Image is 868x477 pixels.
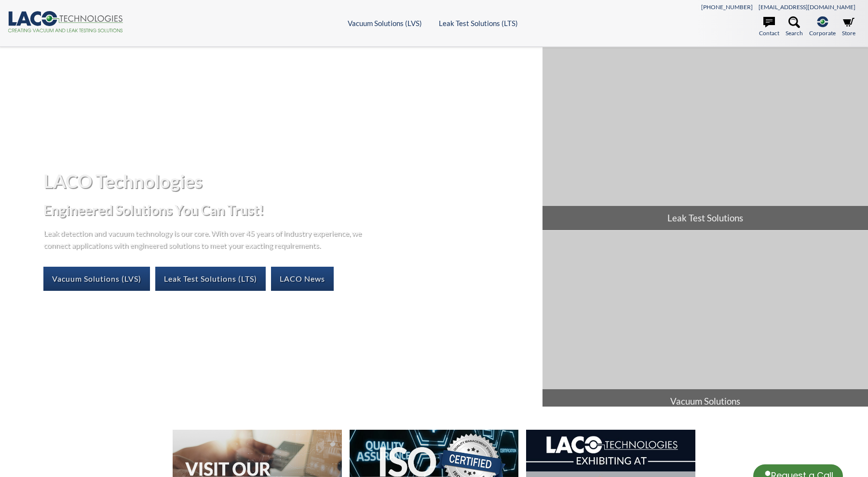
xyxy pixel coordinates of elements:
[542,389,868,413] span: Vacuum Solutions
[43,201,535,219] h2: Engineered Solutions You Can Trust!
[43,169,535,193] h1: LACO Technologies
[43,227,366,251] p: Leak detection and vacuum technology is our core. With over 45 years of industry experience, we c...
[759,3,855,11] a: [EMAIL_ADDRESS][DOMAIN_NAME]
[542,206,868,230] span: Leak Test Solutions
[155,267,266,291] a: Leak Test Solutions (LTS)
[542,231,868,413] a: Vacuum Solutions
[809,28,836,38] span: Corporate
[759,16,779,38] a: Contact
[348,19,422,27] a: Vacuum Solutions (LVS)
[701,3,753,11] a: [PHONE_NUMBER]
[271,267,334,291] a: LACO News
[43,267,150,291] a: Vacuum Solutions (LVS)
[842,16,855,38] a: Store
[439,19,518,27] a: Leak Test Solutions (LTS)
[786,16,803,38] a: Search
[542,47,868,230] a: Leak Test Solutions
